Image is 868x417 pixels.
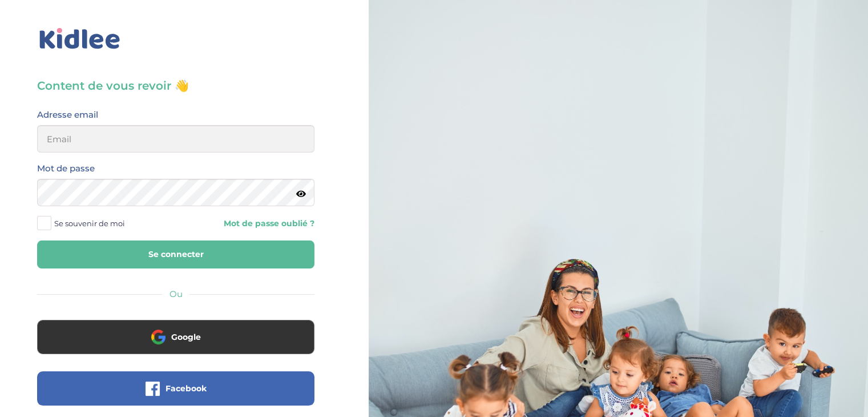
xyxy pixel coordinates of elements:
[37,391,314,402] a: Facebook
[37,26,123,52] img: logo_kidlee_bleu
[37,371,314,406] button: Facebook
[37,78,314,94] h3: Content de vous revoir 👋
[146,382,160,396] img: facebook.png
[37,107,98,122] label: Adresse email
[37,320,314,354] button: Google
[54,216,125,231] span: Se souvenir de moi
[169,288,183,299] span: Ou
[37,339,314,350] a: Google
[184,218,314,229] a: Mot de passe oublié ?
[37,125,314,153] input: Email
[37,240,314,268] button: Se connecter
[171,331,201,343] span: Google
[165,383,207,394] span: Facebook
[151,330,165,344] img: google.png
[37,161,95,176] label: Mot de passe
